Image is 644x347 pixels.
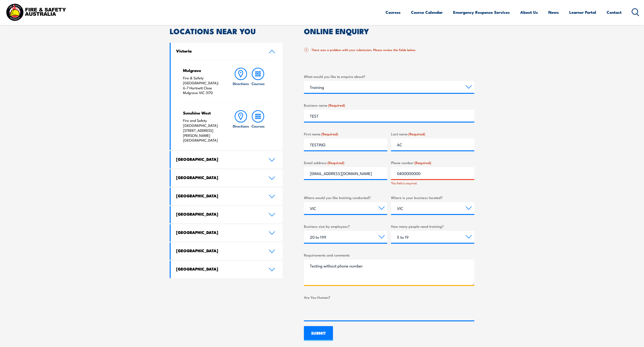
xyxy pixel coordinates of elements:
[249,110,267,143] a: Courses
[304,131,387,137] label: First name
[391,223,474,229] label: How many people need training?
[386,6,401,19] a: Courses
[321,131,338,136] span: (Required)
[232,68,249,95] a: Directions
[607,6,622,19] a: Contact
[232,110,249,143] a: Directions
[183,110,223,115] h4: Sunshine West
[304,48,471,52] h2: There was a problem with your submission. Please review the fields below.
[569,6,596,19] a: Learner Portal
[548,6,559,19] a: News
[304,295,474,300] label: Are You Human?
[176,48,261,53] h4: Victoria
[304,302,376,320] iframe: reCAPTCHA
[183,76,223,95] p: Fire & Safety [GEOGRAPHIC_DATA]: 6-7 Hartnett Close Mulgrave VIC 3170
[171,43,282,60] a: Victoria
[171,188,282,205] a: [GEOGRAPHIC_DATA]
[176,266,261,271] h4: [GEOGRAPHIC_DATA]
[171,242,282,260] a: [GEOGRAPHIC_DATA]
[391,195,474,200] label: Where is your business located?
[304,74,474,79] label: What would you like to enquire about?
[304,223,387,229] label: Business size by employees?
[520,6,538,19] a: About Us
[171,206,282,223] a: [GEOGRAPHIC_DATA]
[304,160,387,165] label: Email address
[183,68,223,73] h4: Mulgrave
[304,102,474,108] label: Business name
[304,260,474,285] textarea: Testing without phone number
[391,160,474,165] label: Phone number
[233,124,249,128] h6: Directions
[391,131,474,137] label: Last name
[176,211,261,217] h4: [GEOGRAPHIC_DATA]
[304,195,387,200] label: Where would you like training conducted?
[176,175,261,180] h4: [GEOGRAPHIC_DATA]
[391,181,474,185] div: This field is required.
[249,68,267,95] a: Courses
[176,193,261,198] h4: [GEOGRAPHIC_DATA]
[252,81,265,86] h6: Courses
[171,261,282,278] a: [GEOGRAPHIC_DATA]
[176,230,261,235] h4: [GEOGRAPHIC_DATA]
[327,160,344,165] span: (Required)
[170,28,282,34] h2: LOCATIONS NEAR YOU
[411,6,443,19] a: Course Calendar
[183,118,223,143] p: Fire and Safety [GEOGRAPHIC_DATA] [STREET_ADDRESS][PERSON_NAME] [GEOGRAPHIC_DATA]
[176,157,261,162] h4: [GEOGRAPHIC_DATA]
[171,224,282,242] a: [GEOGRAPHIC_DATA]
[304,252,474,258] label: Requirements and comments
[453,6,510,19] a: Emergency Response Services
[233,81,249,86] h6: Directions
[252,124,265,128] h6: Courses
[408,131,425,136] span: (Required)
[176,248,261,253] h4: [GEOGRAPHIC_DATA]
[171,151,282,168] a: [GEOGRAPHIC_DATA]
[171,169,282,187] a: [GEOGRAPHIC_DATA]
[304,326,333,341] input: SUBMIT
[414,160,431,165] span: (Required)
[304,28,474,34] h2: ONLINE ENQUIRY
[328,102,345,108] span: (Required)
